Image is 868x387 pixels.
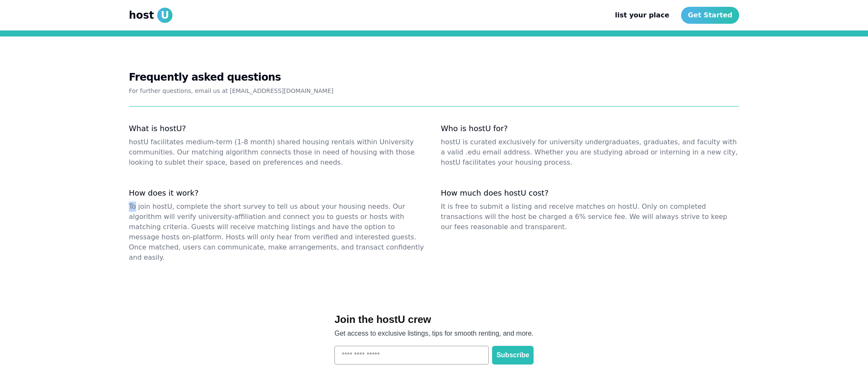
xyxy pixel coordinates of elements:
[129,137,427,168] dd: hostU facilitates medium-term (1-8 month) shared housing rentals within University communities. O...
[157,8,172,23] span: U
[492,346,533,365] button: Subscribe
[441,123,739,134] dt: Who is hostU for?
[441,137,739,168] dd: hostU is curated exclusively for university undergraduates, graduates, and faculty with a valid ....
[129,202,427,263] dd: To join hostU, complete the short survey to tell us about your housing needs. Our algorithm will ...
[129,123,427,134] dt: What is hostU?
[129,8,154,22] span: host
[608,7,676,24] a: list your place
[681,7,739,24] a: Get Started
[129,84,739,96] p: For further questions, email us at
[441,202,739,232] dd: It is free to submit a listing and receive matches on hostU. Only on completed transactions will ...
[441,188,739,198] dt: How much does hostU cost?
[334,330,534,337] span: Get access to exclusive listings, tips for smooth renting, and more.
[129,70,739,84] h2: Frequently asked questions
[129,188,427,198] dt: How does it work?
[230,87,334,94] a: [EMAIL_ADDRESS][DOMAIN_NAME]
[608,7,739,24] nav: Main
[334,314,431,325] span: Join the hostU crew
[129,8,172,23] a: hostU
